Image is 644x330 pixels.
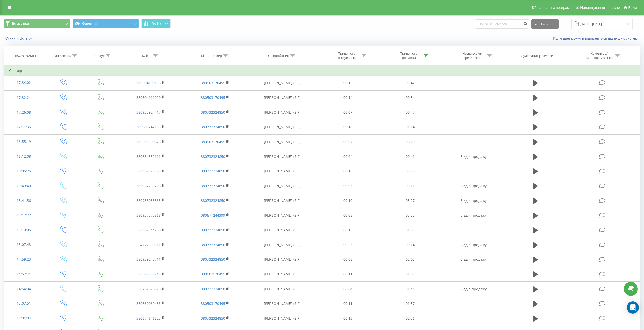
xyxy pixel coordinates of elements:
td: 01:14 [379,120,441,134]
td: 01:57 [379,296,441,311]
td: 00:14 [317,90,379,105]
div: 15:10:05 [9,225,39,235]
a: 380983747133 [136,124,161,129]
a: 380732670070 [136,287,161,291]
td: 00:11 [317,296,379,311]
td: [PERSON_NAME] (SIP) [247,120,317,134]
a: 380732324850 [201,124,225,129]
div: Бізнес номер [201,54,222,58]
a: 380660069486 [136,301,161,306]
td: 00:16 [317,164,379,179]
div: Тип дзвінка [53,54,71,58]
td: Відділ продажу [441,149,506,164]
a: 380938038865 [136,198,161,203]
span: Вихід [628,6,637,10]
a: 380967235796 [136,183,161,188]
div: [PERSON_NAME] [10,54,36,58]
td: [PERSON_NAME] (SIP) [247,105,317,120]
div: Тривалість очікування [333,51,360,60]
td: 05:27 [379,193,441,208]
div: 15:49:40 [9,181,39,191]
a: 380674646823 [136,316,161,321]
a: 380505383743 [136,272,161,276]
span: Реферальна програма [534,6,572,10]
div: Open Intercom Messenger [627,301,639,314]
div: 15:41:56 [9,196,39,206]
button: Графік [141,19,171,28]
td: 02:03 [379,252,441,267]
a: 380504100136 [136,80,161,85]
a: 380634352111 [136,154,161,159]
span: Налаштування профілю [580,6,620,10]
button: Скинути фільтри [4,36,35,41]
div: 14:54:04 [9,284,39,294]
a: Коли дані можуть відрізнятися вiд інших систем [553,36,640,41]
td: 01:58 [379,223,441,237]
td: 00:07 [317,135,379,149]
td: 00:47 [379,105,441,120]
a: 380732324850 [201,316,225,321]
input: Пошук за номером [475,19,529,29]
a: 254722550311 [136,242,161,247]
div: 13:07:51 [9,299,39,309]
a: 380732324850 [201,154,225,159]
td: 00:07 [317,105,379,120]
td: Відділ продажу [441,179,506,193]
a: 380503170495 [201,80,225,85]
td: 06:10 [379,135,441,149]
div: Клієнт [142,54,152,58]
td: Відділ продажу [441,193,506,208]
td: 00:13 [317,311,379,326]
div: Тривалість розмови [395,51,422,60]
span: Графік [151,22,161,25]
a: 380671244399 [201,213,225,218]
a: 380937575868 [136,169,161,173]
a: 380503170495 [201,272,225,276]
a: 380967944256 [136,228,161,232]
button: Експорт [531,19,559,29]
div: 16:05:25 [9,166,39,176]
span: Всі дзвінки [12,21,29,26]
div: 17:34:02 [9,78,39,88]
td: 00:23 [317,237,379,252]
div: 15:12:22 [9,210,39,220]
td: 00:04 [317,149,379,164]
td: [PERSON_NAME] (SIP) [247,135,317,149]
td: [PERSON_NAME] (SIP) [247,223,317,237]
div: Назва схеми переадресації [459,51,486,60]
div: 14:57:41 [9,269,39,279]
td: 00:58 [379,164,441,179]
button: Всі дзвінки [4,19,70,28]
td: 00:16 [317,76,379,90]
td: 00:14 [379,237,441,252]
td: [PERSON_NAME] (SIP) [247,90,317,105]
a: 380504111020 [136,95,161,100]
a: 380732324850 [201,242,225,247]
div: 15:07:43 [9,240,39,250]
td: [PERSON_NAME] (SIP) [247,179,317,193]
td: 03:47 [379,76,441,90]
td: [PERSON_NAME] (SIP) [247,267,317,281]
td: 00:05 [317,208,379,223]
a: 380503170495 [201,95,225,100]
td: 00:15 [317,223,379,237]
td: [PERSON_NAME] (SIP) [247,237,317,252]
div: 13:01:04 [9,313,39,323]
div: Аудіозапис розмови [521,54,553,58]
a: 380503170495 [201,301,225,306]
a: 380505309876 [136,139,161,144]
td: [PERSON_NAME] (SIP) [247,193,317,208]
td: 00:34 [379,90,441,105]
td: 03:35 [379,208,441,223]
a: 380937575868 [136,213,161,218]
div: 17:32:21 [9,93,39,103]
td: 00:41 [379,149,441,164]
td: Відділ продажу [441,282,506,296]
div: Співробітник [268,54,289,58]
td: 00:18 [317,120,379,134]
a: 380732324850 [201,287,225,291]
a: 380732324850 [201,110,225,115]
td: 00:05 [317,252,379,267]
td: 00:03 [317,179,379,193]
td: [PERSON_NAME] (SIP) [247,149,317,164]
